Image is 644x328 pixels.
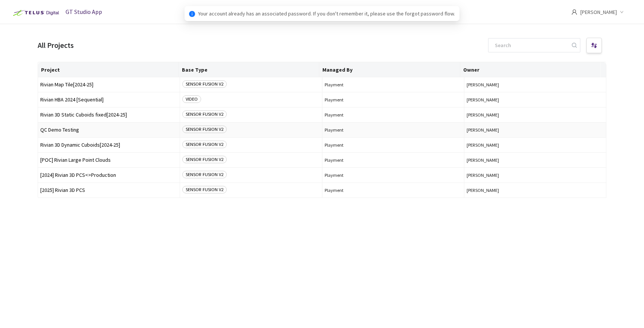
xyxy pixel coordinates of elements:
span: Playment [325,172,462,178]
button: [PERSON_NAME] [467,172,604,178]
button: [PERSON_NAME] [467,157,604,163]
span: down [620,10,624,14]
th: Base Type [179,62,320,77]
button: [PERSON_NAME] [467,82,604,87]
button: [PERSON_NAME] [467,127,604,133]
span: Playment [325,112,462,118]
span: QC Demo Testing [40,127,177,133]
span: SENSOR FUSION V2 [182,186,227,193]
span: Your account already has an associated password. If you don't remember it, please use the forgot ... [198,9,455,18]
button: [PERSON_NAME] [467,97,604,103]
div: All Projects [38,40,74,51]
span: SENSOR FUSION V2 [182,156,227,163]
span: SENSOR FUSION V2 [182,80,227,88]
span: info-circle [189,11,195,17]
span: Playment [325,157,462,163]
th: Project [38,62,179,77]
span: Rivian HBA 2024 [Sequential] [40,97,177,103]
button: [PERSON_NAME] [467,142,604,148]
img: Telus [9,7,61,19]
span: [POC] Rivian Large Point Clouds [40,157,177,163]
button: [PERSON_NAME] [467,187,604,193]
span: Rivian Map Tile[2024-25] [40,82,177,87]
span: Rivian 3D Dynamic Cuboids[2024-25] [40,142,177,148]
th: Owner [460,62,601,77]
span: Playment [325,142,462,148]
span: Playment [325,127,462,133]
span: Playment [325,97,462,103]
span: Rivian 3D Static Cuboids fixed[2024-25] [40,112,177,118]
span: SENSOR FUSION V2 [182,126,227,133]
span: Playment [325,82,462,87]
span: SENSOR FUSION V2 [182,171,227,178]
span: SENSOR FUSION V2 [182,141,227,148]
span: user [571,9,577,15]
span: [2025] Rivian 3D PCS [40,187,177,193]
span: VIDEO [182,95,201,103]
input: Search [490,38,571,52]
span: [2024] Rivian 3D PCS<>Production [40,172,177,178]
th: Managed By [319,62,460,77]
span: GT Studio App [66,8,102,15]
button: [PERSON_NAME] [467,112,604,118]
span: SENSOR FUSION V2 [182,110,227,118]
span: Playment [325,187,462,193]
